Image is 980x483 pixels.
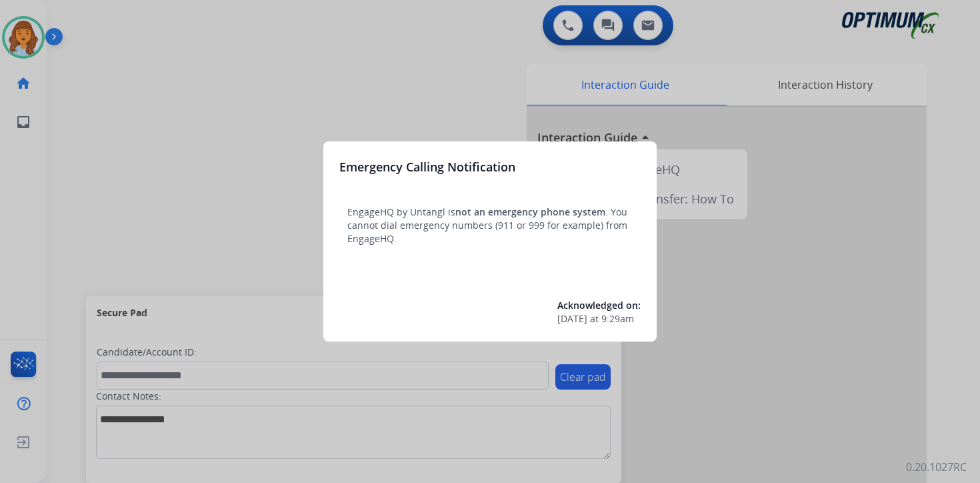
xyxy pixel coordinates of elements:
[601,312,634,326] span: 9:29am
[347,205,633,246] p: EngageHQ by Untangl is . You cannot dial emergency numbers (911 or 999 for example) from EngageHQ.
[557,299,641,312] span: Acknowledged on:
[906,459,967,475] p: 0.20.1027RC
[455,205,605,218] span: not an emergency phone system
[339,157,515,176] h3: Emergency Calling Notification
[557,312,587,326] span: [DATE]
[557,312,641,326] div: at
